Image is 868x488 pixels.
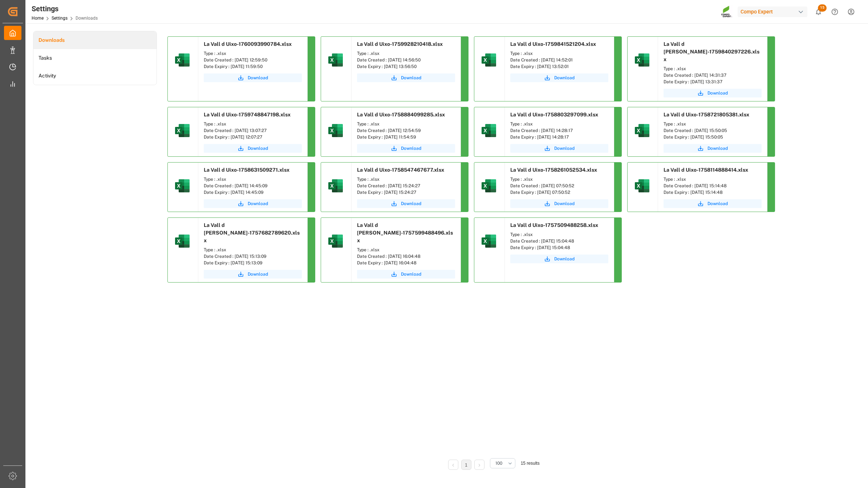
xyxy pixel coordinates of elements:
[204,183,302,189] div: Date Created : [DATE] 14:45:09
[510,50,608,57] div: Type : .xlsx
[357,41,443,47] span: La Vall d Uixo-1759928210418.xlsx
[510,167,597,173] span: La Vall d Uixo-1758261052534.xlsx
[357,167,444,173] span: La Vall d Uixo-1758547467677.xlsx
[204,260,302,266] div: Date Expiry : [DATE] 15:13:09
[357,127,455,134] div: Date Created : [DATE] 12:54:59
[32,3,98,14] div: Settings
[204,222,300,243] span: La Vall d [PERSON_NAME]-1757682789620.xlsx
[204,73,302,82] button: Download
[357,183,455,189] div: Date Created : [DATE] 15:24:27
[357,121,455,127] div: Type : .xlsx
[461,460,471,470] li: 1
[664,183,762,189] div: Date Created : [DATE] 15:14:48
[248,200,268,207] span: Download
[707,90,728,96] span: Download
[204,112,291,117] span: La Vall d Uixo-1759748847198.xlsx
[204,41,292,47] span: La Vall d Uixo-1760093990784.xlsx
[664,121,762,127] div: Type : .xlsx
[510,199,608,208] button: Download
[664,127,762,134] div: Date Created : [DATE] 15:50:05
[510,244,608,251] div: Date Expiry : [DATE] 15:04:48
[738,7,807,17] div: Compo Expert
[664,176,762,183] div: Type : .xlsx
[357,222,453,243] span: La Vall d [PERSON_NAME]-1757599488496.xlsx
[490,458,515,468] button: open menu
[357,247,455,253] div: Type : .xlsx
[204,134,302,140] div: Date Expiry : [DATE] 12:07:27
[664,167,748,173] span: La Vall d Uixo-1758114888414.xlsx
[204,253,302,260] div: Date Created : [DATE] 15:13:09
[32,16,44,21] a: Home
[510,144,608,153] button: Download
[204,63,302,70] div: Date Expiry : [DATE] 11:59:50
[448,460,458,470] li: Previous Page
[510,183,608,189] div: Date Created : [DATE] 07:50:52
[204,167,289,173] span: La Vall d Uixo-1758631509271.xlsx
[554,75,575,81] span: Download
[664,134,762,140] div: Date Expiry : [DATE] 15:50:05
[204,121,302,127] div: Type : .xlsx
[357,144,455,153] button: Download
[707,145,728,152] span: Download
[357,189,455,196] div: Date Expiry : [DATE] 15:24:27
[827,4,843,20] button: Help Center
[357,57,455,63] div: Date Created : [DATE] 14:56:50
[810,4,827,20] button: show 15 new notifications
[510,189,608,196] div: Date Expiry : [DATE] 07:50:52
[510,231,608,238] div: Type : .xlsx
[327,232,344,250] img: microsoft-excel-2019--v1.png
[510,112,598,117] span: La Vall d Uixo-1758803297099.xlsx
[664,79,762,85] div: Date Expiry : [DATE] 13:31:37
[664,144,762,153] button: Download
[633,122,651,139] img: microsoft-excel-2019--v1.png
[357,260,455,266] div: Date Expiry : [DATE] 16:04:48
[664,112,749,117] span: La Vall d Uixo-1758721805381.xlsx
[664,89,762,97] button: Download
[664,41,759,62] span: La Vall d [PERSON_NAME]-1759840297226.xlsx
[357,63,455,70] div: Date Expiry : [DATE] 13:56:50
[357,270,455,279] button: Download
[327,122,344,139] img: microsoft-excel-2019--v1.png
[510,255,608,263] button: Download
[521,461,540,466] span: 15 results
[204,270,302,279] button: Download
[510,127,608,134] div: Date Created : [DATE] 14:28:17
[480,122,498,139] img: microsoft-excel-2019--v1.png
[33,49,157,67] a: Tasks
[510,222,598,228] span: La Vall d Uixo-1757509488258.xlsx
[204,199,302,208] a: Download
[248,271,268,277] span: Download
[554,145,575,152] span: Download
[204,247,302,253] div: Type : .xlsx
[664,199,762,208] button: Download
[204,144,302,153] button: Download
[480,177,498,195] img: microsoft-excel-2019--v1.png
[204,127,302,134] div: Date Created : [DATE] 13:07:27
[721,5,733,18] img: Screenshot%202023-09-29%20at%2010.02.21.png_1712312052.png
[357,73,455,82] a: Download
[738,5,810,19] button: Compo Expert
[495,460,502,467] span: 100
[33,67,157,85] li: Activity
[554,256,575,262] span: Download
[510,63,608,70] div: Date Expiry : [DATE] 13:52:01
[174,122,191,139] img: microsoft-excel-2019--v1.png
[357,199,455,208] button: Download
[664,189,762,196] div: Date Expiry : [DATE] 15:14:48
[174,177,191,195] img: microsoft-excel-2019--v1.png
[510,176,608,183] div: Type : .xlsx
[510,73,608,82] a: Download
[510,134,608,140] div: Date Expiry : [DATE] 14:28:17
